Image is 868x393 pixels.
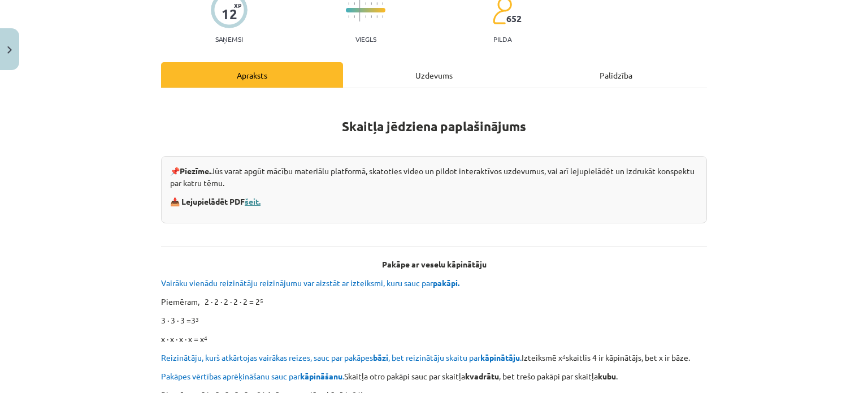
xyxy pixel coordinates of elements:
p: Viegls [355,35,376,43]
div: Palīdzība [525,62,707,88]
img: icon-short-line-57e1e144782c952c97e751825c79c345078a6d821885a25fce030b3d8c18986b.svg [376,2,377,5]
p: 3 ∙ 3 ∙ 3 =3 [161,314,707,326]
b: kāpināšanu [300,371,342,381]
img: icon-close-lesson-0947bae3869378f0d4975bcd49f059093ad1ed9edebbc8119c70593378902aed.svg [7,46,12,54]
b: kubu [598,371,616,381]
img: icon-short-line-57e1e144782c952c97e751825c79c345078a6d821885a25fce030b3d8c18986b.svg [348,2,349,5]
p: x ∙ x ∙ x ∙ x = x [161,333,707,345]
img: icon-short-line-57e1e144782c952c97e751825c79c345078a6d821885a25fce030b3d8c18986b.svg [382,15,383,18]
img: icon-short-line-57e1e144782c952c97e751825c79c345078a6d821885a25fce030b3d8c18986b.svg [382,2,383,5]
div: Apraksts [161,62,343,88]
span: Pakāpes vērtības aprēķināšanu sauc par . [161,371,344,381]
b: kvadrātu [465,371,499,381]
p: 📌 Jūs varat apgūt mācību materiālu platformā, skatoties video un pildot interaktīvos uzdevumus, v... [170,165,698,189]
b: Pakāpe ar veselu kāpinātāju [382,259,487,269]
img: icon-short-line-57e1e144782c952c97e751825c79c345078a6d821885a25fce030b3d8c18986b.svg [371,2,372,5]
b: pakāpi. [433,278,459,288]
img: icon-short-line-57e1e144782c952c97e751825c79c345078a6d821885a25fce030b3d8c18986b.svg [376,15,377,18]
img: icon-short-line-57e1e144782c952c97e751825c79c345078a6d821885a25fce030b3d8c18986b.svg [365,2,366,5]
img: icon-short-line-57e1e144782c952c97e751825c79c345078a6d821885a25fce030b3d8c18986b.svg [354,15,355,18]
span: 652 [506,14,522,24]
p: Saņemsi [211,35,248,43]
img: icon-short-line-57e1e144782c952c97e751825c79c345078a6d821885a25fce030b3d8c18986b.svg [365,15,366,18]
b: kāpinātāju [480,352,520,362]
strong: 📥 Lejupielādēt PDF [170,196,262,206]
span: Reizinātāju, kurš atkārtojas vairākas reizes, sauc par pakāpes , bet reizinātāju skaitu par . [161,352,522,362]
p: Piemēram, 2 ∙ 2 ∙ 2 ∙ 2 ∙ 2 = 2 [161,296,707,308]
img: icon-short-line-57e1e144782c952c97e751825c79c345078a6d821885a25fce030b3d8c18986b.svg [348,15,349,18]
div: 12 [222,6,237,22]
p: pilda [493,35,511,43]
div: Uzdevums [343,62,525,88]
sup: 4 [562,352,566,361]
span: Vairāku vienādu reizinātāju reizinājumu var aizstāt ar izteiksmi, kuru sauc par [161,278,461,288]
strong: Skaitļa jēdziena paplašinājums [342,118,526,135]
b: bāzi [373,352,388,362]
sup: 4 [204,334,207,342]
a: šeit. [245,196,261,206]
p: Skaitļa otro pakāpi sauc par skaitļa , bet trešo pakāpi par skaitļa . [161,370,707,382]
p: Izteiksmē x skaitlis 4 ir kāpinātājs, bet x ir bāze. [161,352,707,364]
sup: 5 [260,296,263,305]
img: icon-short-line-57e1e144782c952c97e751825c79c345078a6d821885a25fce030b3d8c18986b.svg [371,15,372,18]
strong: Piezīme. [180,166,211,176]
img: icon-short-line-57e1e144782c952c97e751825c79c345078a6d821885a25fce030b3d8c18986b.svg [354,2,355,5]
span: XP [234,2,241,8]
sup: 3 [196,315,199,323]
